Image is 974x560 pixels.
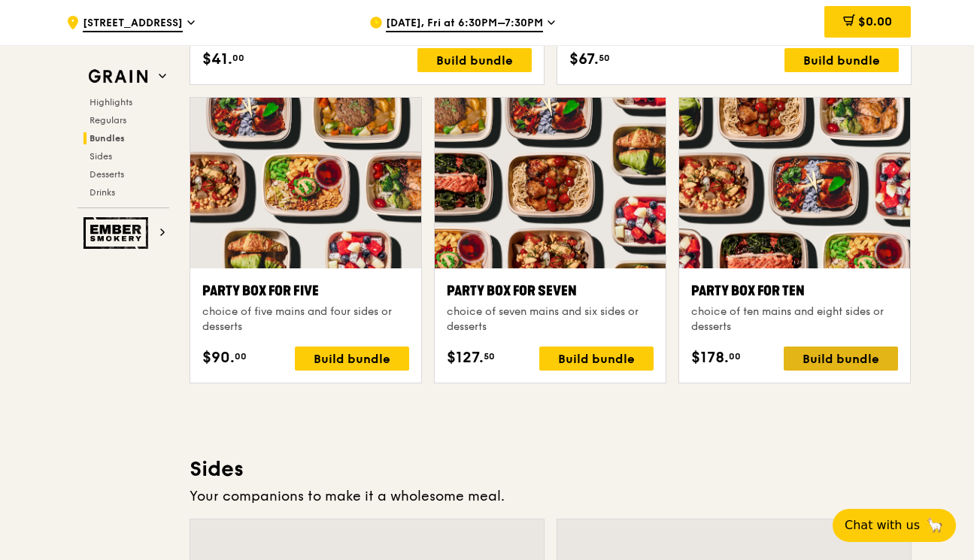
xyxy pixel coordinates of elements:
[90,115,126,126] span: Regulars
[295,347,409,371] div: Build bundle
[232,52,244,64] span: 00
[784,347,898,371] div: Build bundle
[784,48,899,72] div: Build bundle
[447,280,654,301] div: Party Box for Seven
[83,16,183,32] span: [STREET_ADDRESS]
[845,516,920,534] span: Chat with us
[190,486,912,507] div: Your companions to make it a wholesome meal.
[202,347,235,369] span: $90.
[202,280,409,301] div: Party Box for Five
[235,350,247,362] span: 00
[569,48,599,71] span: $67.
[83,217,153,249] img: Ember Smokery web logo
[833,509,956,542] button: Chat with us🦙
[599,52,610,64] span: 50
[202,48,232,71] span: $41.
[190,456,912,483] h3: Sides
[691,304,898,334] div: choice of ten mains and eight sides or desserts
[90,97,132,107] span: Highlights
[484,350,495,362] span: 50
[90,133,125,144] span: Bundles
[90,151,112,162] span: Sides
[417,48,532,72] div: Build bundle
[90,187,115,198] span: Drinks
[447,304,654,334] div: choice of seven mains and six sides or desserts
[729,350,741,362] span: 00
[926,516,944,534] span: 🦙
[858,14,892,29] span: $0.00
[539,347,654,371] div: Build bundle
[90,169,124,180] span: Desserts
[691,347,729,369] span: $178.
[83,63,153,90] img: Grain web logo
[202,304,409,334] div: choice of five mains and four sides or desserts
[447,347,484,369] span: $127.
[386,16,543,32] span: [DATE], Fri at 6:30PM–7:30PM
[691,280,898,301] div: Party Box for Ten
